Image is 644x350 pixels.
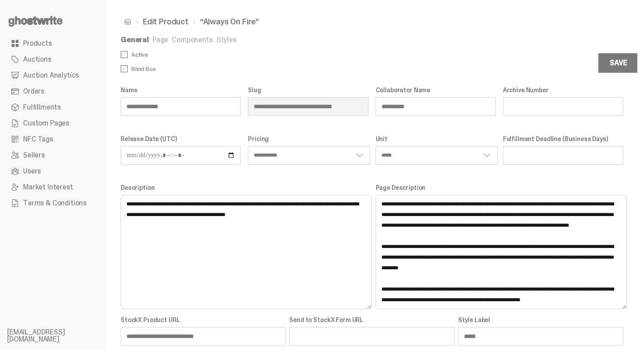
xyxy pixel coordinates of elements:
input: Blind Box [121,65,128,72]
a: Users [7,163,99,179]
div: Save [610,59,627,67]
a: Fulfillments [7,99,99,115]
a: General [121,35,149,44]
span: Market Interest [23,184,73,191]
span: Users [23,168,41,175]
li: “Always On Fire” [188,18,259,26]
span: Fulfillments [23,104,61,111]
label: Description [121,184,369,191]
a: Edit Product [143,18,188,26]
label: Pricing [248,135,368,142]
a: NFC Tags [7,131,99,147]
a: Styles [216,35,236,44]
label: Send to StockX Form URL [289,316,454,323]
label: Collaborator Name [376,87,496,94]
input: Active [121,51,128,58]
a: Auctions [7,51,99,67]
label: Page Description [376,184,624,191]
a: Custom Pages [7,115,99,131]
label: Release Date (UTC) [121,135,241,142]
a: Page [153,35,168,44]
span: Auction Analytics [23,72,79,79]
label: Slug [248,87,368,94]
a: Market Interest [7,179,99,195]
label: Active [121,51,372,58]
a: Products [7,35,99,51]
label: StockX Product URL [121,316,286,323]
a: Terms & Conditions [7,195,99,211]
a: Auction Analytics [7,67,99,83]
span: Auctions [23,56,51,63]
label: Style Label [458,316,623,323]
label: Fulfillment Deadline (Business Days) [503,135,623,142]
label: Archive Number [503,87,623,94]
a: Sellers [7,147,99,163]
label: Name [121,87,241,94]
a: Orders [7,83,99,99]
span: Terms & Conditions [23,200,86,207]
span: Orders [23,88,44,95]
span: Custom Pages [23,120,69,127]
li: [EMAIL_ADDRESS][DOMAIN_NAME] [7,329,114,343]
label: Unit [376,135,496,142]
label: Blind Box [121,65,372,72]
span: NFC Tags [23,136,53,143]
button: Save [598,53,638,73]
a: Components [172,35,212,44]
span: Sellers [23,152,45,159]
span: Products [23,40,52,47]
